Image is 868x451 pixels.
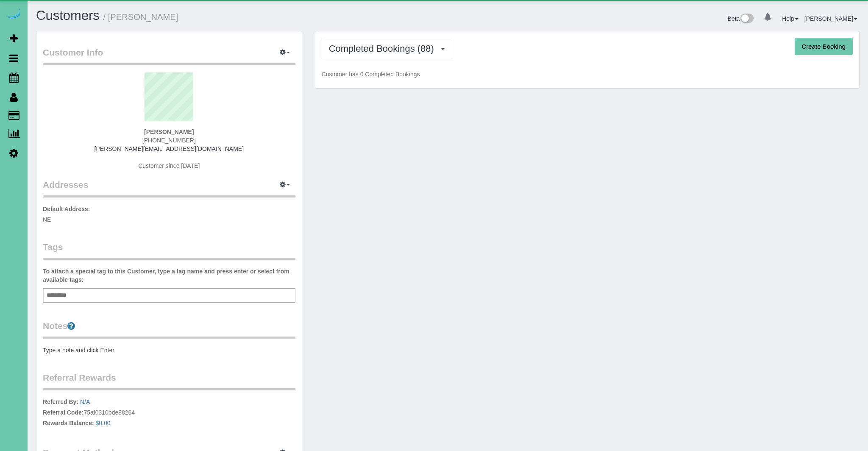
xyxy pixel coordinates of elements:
[43,398,295,429] p: 75af0310bde88264
[103,12,178,22] small: / [PERSON_NAME]
[144,128,194,135] strong: [PERSON_NAME]
[43,371,295,390] legend: Referral Rewards
[43,267,295,284] label: To attach a special tag to this Customer, type a tag name and press enter or select from availabl...
[795,38,853,56] button: Create Booking
[329,43,438,54] span: Completed Bookings (88)
[43,419,94,427] label: Rewards Balance:
[138,162,200,169] span: Customer since [DATE]
[142,137,196,144] span: [PHONE_NUMBER]
[322,38,452,59] button: Completed Bookings (88)
[43,241,295,260] legend: Tags
[80,398,90,405] a: N/A
[36,8,100,23] a: Customers
[740,14,754,25] img: New interface
[43,320,295,339] legend: Notes
[782,15,798,22] a: Help
[43,216,51,223] span: NE
[43,398,78,406] label: Referred By:
[5,8,22,20] img: Automaid Logo
[804,15,857,22] a: [PERSON_NAME]
[43,205,90,213] label: Default Address:
[43,346,295,354] pre: Type a note and click Enter
[322,70,853,78] p: Customer has 0 Completed Bookings
[43,46,295,65] legend: Customer Info
[728,15,754,22] a: Beta
[96,420,111,426] a: $0.00
[95,145,244,152] a: [PERSON_NAME][EMAIL_ADDRESS][DOMAIN_NAME]
[43,408,83,417] label: Referral Code:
